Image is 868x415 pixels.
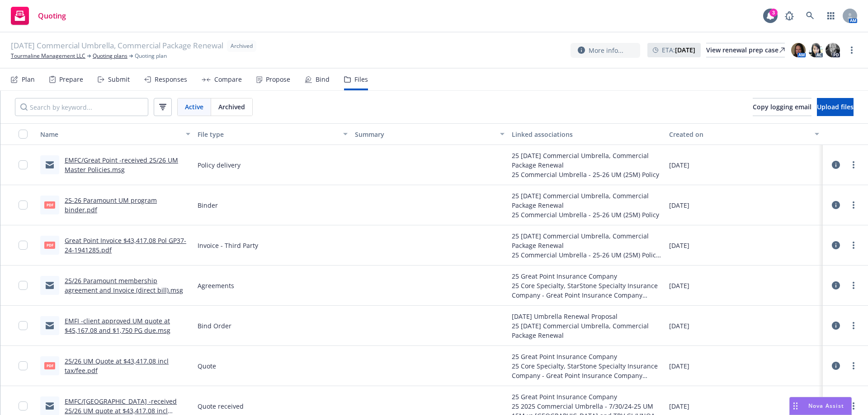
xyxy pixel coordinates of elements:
[198,401,244,411] span: Quote received
[512,191,662,210] div: 25 [DATE] Commercial Umbrella, Commercial Package Renewal
[589,46,623,55] span: More info...
[93,52,127,60] a: Quoting plans
[826,43,840,57] img: photo
[808,43,823,57] img: photo
[198,160,241,170] span: Policy delivery
[214,76,242,83] div: Compare
[155,76,187,83] div: Responses
[790,397,801,415] div: Drag to move
[108,76,130,83] div: Submit
[817,98,854,116] button: Upload files
[848,240,859,251] a: more
[512,352,662,361] div: 25 Great Point Insurance Company
[354,76,368,83] div: Files
[11,52,85,60] a: Tourmaline Management LLC
[512,281,662,300] div: 25 Core Specialty, StarStone Specialty Insurance Company - Great Point Insurance Company
[669,401,689,411] span: [DATE]
[11,40,223,52] span: [DATE] Commercial Umbrella, Commercial Package Renewal
[846,45,857,56] a: more
[44,242,55,248] span: pdf
[665,123,823,145] button: Created on
[780,7,798,25] a: Report a Bug
[19,281,28,290] input: Toggle Row Selected
[791,43,806,57] img: photo
[669,361,689,371] span: [DATE]
[22,76,35,83] div: Plan
[512,312,662,321] div: [DATE] Umbrella Renewal Proposal
[817,103,854,111] span: Upload files
[198,201,218,210] span: Binder
[65,236,186,254] a: Great Point Invoice $43,417.08 Pol GP37-24-1941285.pdf
[801,7,819,25] a: Search
[185,102,203,112] span: Active
[37,123,194,145] button: Name
[19,201,28,210] input: Toggle Row Selected
[808,402,844,410] span: Nova Assist
[19,321,28,330] input: Toggle Row Selected
[19,241,28,250] input: Toggle Row Selected
[198,130,338,139] div: File type
[669,321,689,331] span: [DATE]
[848,401,859,411] a: more
[19,361,28,370] input: Toggle Row Selected
[316,76,330,83] div: Bind
[266,76,290,83] div: Propose
[40,130,180,139] div: Name
[571,43,640,58] button: More info...
[512,271,662,281] div: 25 Great Point Insurance Company
[848,200,859,210] a: more
[848,360,859,371] a: more
[38,12,66,19] span: Quoting
[848,280,859,291] a: more
[753,98,811,116] button: Copy logging email
[15,98,148,116] input: Search by keyword...
[194,123,351,145] button: File type
[198,281,234,290] span: Agreements
[65,317,170,335] a: EMFI -client approved UM quote at $45,167.08 and $1,750 PG due.msg
[512,250,662,260] div: 25 Commercial Umbrella - 25-26 UM (25M) Policy
[669,201,689,210] span: [DATE]
[65,357,169,375] a: 25/26 UM Quote at $43,417.08 incl tax/fee.pdf
[512,392,662,401] div: 25 Great Point Insurance Company
[65,276,183,294] a: 25/26 Paramount membership agreement and Invoice (direct bill).msg
[669,130,809,139] div: Created on
[512,210,662,219] div: 25 Commercial Umbrella - 25-26 UM (25M) Policy
[355,130,495,139] div: Summary
[669,160,689,170] span: [DATE]
[753,103,811,111] span: Copy logging email
[508,123,665,145] button: Linked associations
[198,321,231,331] span: Bind Order
[669,281,689,290] span: [DATE]
[706,43,785,57] div: View renewal prep case
[65,156,178,174] a: EMFC/Great Point -received 25/26 UM Master Policies.msg
[7,3,70,28] a: Quoting
[669,241,689,250] span: [DATE]
[135,52,167,60] span: Quoting plan
[19,160,28,169] input: Toggle Row Selected
[59,76,83,83] div: Prepare
[19,130,28,139] input: Select all
[769,9,778,17] div: 3
[44,201,55,208] span: pdf
[512,130,662,139] div: Linked associations
[512,361,662,380] div: 25 Core Specialty, StarStone Specialty Insurance Company - Great Point Insurance Company
[848,320,859,331] a: more
[848,159,859,170] a: more
[218,102,245,112] span: Archived
[351,123,509,145] button: Summary
[512,321,662,340] div: 25 [DATE] Commercial Umbrella, Commercial Package Renewal
[822,7,840,25] a: Switch app
[44,362,55,369] span: pdf
[65,196,157,214] a: 25-26 Paramount UM program binder.pdf
[198,241,258,250] span: Invoice - Third Party
[512,231,662,250] div: 25 [DATE] Commercial Umbrella, Commercial Package Renewal
[19,401,28,410] input: Toggle Row Selected
[512,170,662,179] div: 25 Commercial Umbrella - 25-26 UM (25M) Policy
[662,45,695,55] span: ETA :
[675,46,695,54] strong: [DATE]
[198,361,216,371] span: Quote
[231,42,253,50] span: Archived
[789,397,852,415] button: Nova Assist
[512,151,662,170] div: 25 [DATE] Commercial Umbrella, Commercial Package Renewal
[706,43,785,57] a: View renewal prep case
